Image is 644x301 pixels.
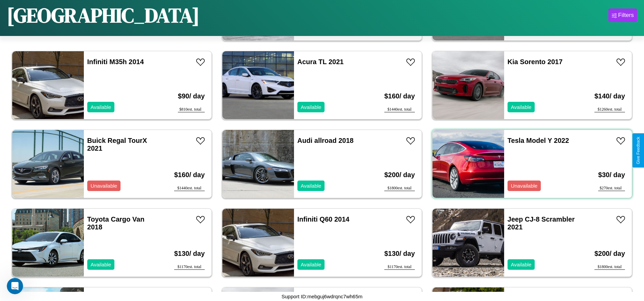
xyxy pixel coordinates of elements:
a: Acura TL 2021 [297,58,344,65]
a: Kia Sorento 2017 [508,58,563,65]
iframe: Intercom live chat [7,278,23,294]
p: Unavailable [511,181,537,190]
div: $ 1170 est. total [174,264,205,270]
div: $ 1440 est. total [384,107,415,112]
p: Unavailable [91,181,117,190]
p: Available [91,260,111,269]
h3: $ 140 / day [594,86,625,107]
div: $ 1800 est. total [384,186,415,191]
h3: $ 200 / day [594,243,625,264]
a: Infiniti M35h 2014 [87,58,144,65]
p: Available [511,260,532,269]
p: Available [301,260,321,269]
p: Available [301,102,321,112]
div: Give Feedback [636,137,641,164]
p: Available [301,181,321,190]
h3: $ 130 / day [384,243,415,264]
div: $ 1800 est. total [594,264,625,270]
a: Jeep CJ-8 Scrambler 2021 [508,215,575,231]
div: $ 1440 est. total [174,186,205,191]
p: Support ID: mebguj6wdrqnc7wh65m [281,292,362,301]
a: Tesla Model Y 2022 [508,137,569,144]
div: Filters [618,12,634,19]
h1: [GEOGRAPHIC_DATA] [7,1,200,29]
a: Audi allroad 2018 [297,137,354,144]
h3: $ 200 / day [384,164,415,186]
h3: $ 160 / day [174,164,205,186]
div: $ 810 est. total [178,107,205,112]
div: $ 1170 est. total [384,264,415,270]
h3: $ 90 / day [178,86,205,107]
button: Filters [608,8,637,22]
a: Toyota Cargo Van 2018 [87,215,145,231]
a: Buick Regal TourX 2021 [87,137,147,152]
div: $ 270 est. total [598,186,625,191]
h3: $ 160 / day [384,86,415,107]
a: Infiniti Q60 2014 [297,215,349,223]
p: Available [91,102,111,112]
h3: $ 130 / day [174,243,205,264]
div: $ 1260 est. total [594,107,625,112]
p: Available [511,102,532,112]
h3: $ 30 / day [598,164,625,186]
